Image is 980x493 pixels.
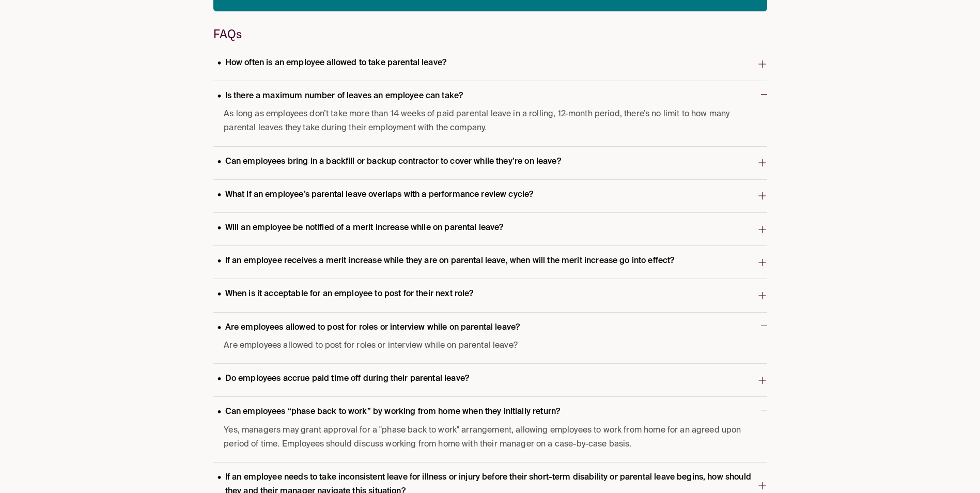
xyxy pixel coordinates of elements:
[213,147,767,179] button: Can employees bring in a backfill or backup contractor to cover while they’re on leave?
[213,246,767,279] button: If an employee receives a merit increase while they are on parental leave, when will the merit in...
[213,213,767,245] button: Will an employee be notified of a merit increase while on parental leave?
[213,48,767,81] button: How often is an employee allowed to take parental leave?
[213,405,565,419] p: Can employees “phase back to work” by working from home when they initially return?
[213,28,767,40] h3: FAQs
[213,372,473,386] p: Do employees accrue paid time off during their parental leave?
[224,424,750,452] span: Yes, managers may grant approval for a "phase back to work" arrangement, allowing employees to wo...
[213,313,767,339] button: Are employees allowed to post for roles or interview while on parental leave?
[213,221,508,235] p: Will an employee be notified of a merit increase while on parental leave?
[224,339,750,353] span: Are employees allowed to post for roles or interview while on parental leave?
[224,107,750,135] span: As long as employees don’t take more than 14 weeks of paid parental leave in a rolling, 12-month ...
[213,155,565,169] p: Can employees bring in a backfill or backup contractor to cover while they’re on leave?
[213,89,468,103] p: Is there a maximum number of leaves an employee can take?
[213,397,767,423] button: Can employees “phase back to work” by working from home when they initially return?
[213,180,767,212] button: What if an employee’s parental leave overlaps with a performance review cycle?
[213,287,478,301] p: When is it acceptable for an employee to post for their next role?
[213,279,767,312] button: When is it acceptable for an employee to post for their next role?
[213,188,538,202] p: What if an employee’s parental leave overlaps with a performance review cycle?
[213,81,767,107] button: Is there a maximum number of leaves an employee can take?
[213,254,679,268] p: If an employee receives a merit increase while they are on parental leave, when will the merit in...
[213,321,524,335] p: Are employees allowed to post for roles or interview while on parental leave?
[213,56,451,70] p: How often is an employee allowed to take parental leave?
[213,364,767,396] button: Do employees accrue paid time off during their parental leave?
